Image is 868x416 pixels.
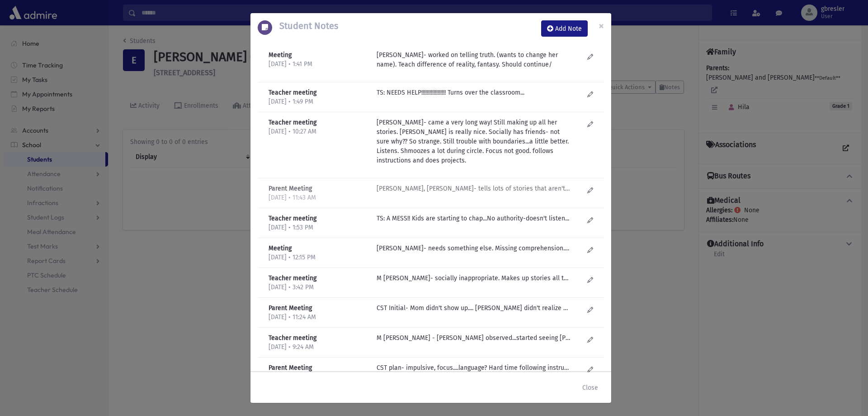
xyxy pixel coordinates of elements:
p: [DATE] • 11:24 AM [269,313,368,322]
p: CST Initial- Mom didn't show up.... [PERSON_NAME] didn't realize was supposed to. Psych-weak lang... [377,303,570,313]
button: Close [576,379,604,396]
p: M [PERSON_NAME]- socially inappropriate. Makes up stories all the time. Kriah can be good and som... [377,273,570,283]
p: [DATE] • 12:15 PM [269,253,368,262]
p: M [PERSON_NAME] - [PERSON_NAME] observed...started seeing [PERSON_NAME]. Bright. Missing social s... [377,333,570,343]
p: [DATE] • 3:42 PM [269,283,368,292]
p: [DATE] • 11:43 AM [269,193,368,202]
b: Meeting [269,51,292,59]
b: Teacher meeting [269,334,316,342]
p: TS: A MESS!! Kids are starting to chap...No authority-doesn't listen... [377,214,570,223]
p: [DATE] • 1:49 PM [269,97,368,106]
b: Parent Meeting [269,304,312,312]
p: [DATE] • 1:41 PM [269,60,368,69]
b: Teacher meeting [269,215,316,222]
p: [PERSON_NAME]- worked on telling truth. (wants to change her name). Teach difference of reality, ... [377,50,570,69]
span: × [599,19,604,32]
p: [DATE] • 1:53 PM [269,223,368,232]
b: Meeting [269,244,292,252]
b: Parent Meeting [269,364,312,372]
h5: Student Notes [272,20,338,31]
p: TS: NEEDS HELP!!!!!!!!!!!!!!!!!! Turns over the classroom... [377,88,570,97]
p: [PERSON_NAME]- came a very long way! Still making up all her stories. [PERSON_NAME] is really nic... [377,118,570,165]
b: Parent Meeting [269,185,312,192]
p: [PERSON_NAME], [PERSON_NAME]- tells lots of stories that aren't true! Very convincing. Hard time ... [377,184,570,193]
b: Teacher meeting [269,119,316,126]
button: Add Note [541,20,588,37]
b: Teacher meeting [269,89,316,96]
b: Teacher meeting [269,274,316,282]
button: Close [591,13,611,38]
p: [PERSON_NAME]- needs something else. Missing comprehension. Very fidgety. Not always appropriate ... [377,244,570,253]
p: [DATE] • 9:24 AM [269,343,368,352]
p: CST plan- impulsive, focus....language? Hard time following instruction. Getting OT and social wo... [377,363,570,373]
p: [DATE] • 10:27 AM [269,127,368,136]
